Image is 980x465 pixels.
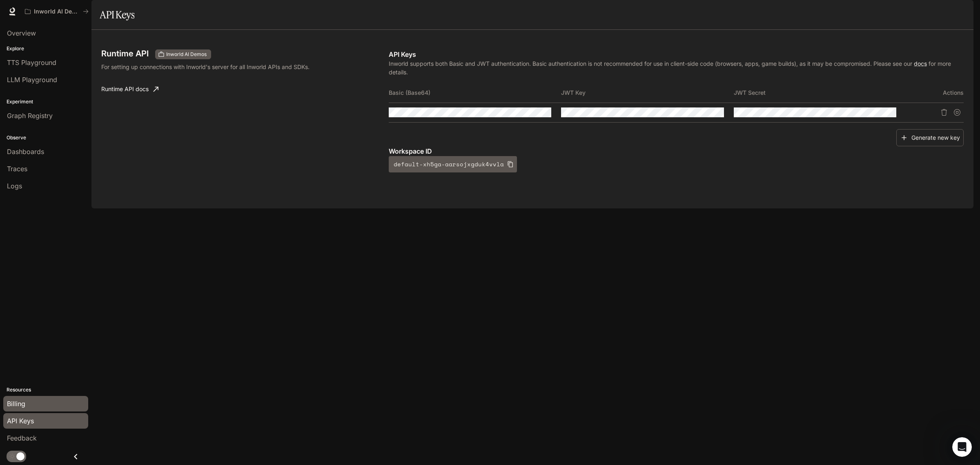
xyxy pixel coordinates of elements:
[389,59,964,76] p: Inworld supports both Basic and JWT authentication. Basic authentication is not recommended for u...
[98,81,162,97] a: Runtime API docs
[561,83,733,103] th: JWT Key
[951,106,964,119] button: Suspend API key
[21,3,92,20] button: All workspaces
[952,437,972,457] iframe: Intercom live chat
[389,156,517,172] button: default-xh5ga-aarsojxgduk4vvla
[155,49,211,59] div: These keys will apply to your current workspace only
[100,7,134,23] h1: API Keys
[914,60,927,67] a: docs
[101,63,312,71] p: For setting up connections with Inworld's server for all Inworld APIs and SDKs.
[389,49,964,59] p: API Keys
[906,83,964,103] th: Actions
[734,83,906,103] th: JWT Secret
[389,146,964,156] p: Workspace ID
[896,129,964,147] button: Generate new key
[938,106,951,119] button: Delete API key
[34,8,80,15] p: Inworld AI Demos
[101,49,149,58] h3: Runtime API
[163,51,210,58] span: Inworld AI Demos
[389,83,561,103] th: Basic (Base64)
